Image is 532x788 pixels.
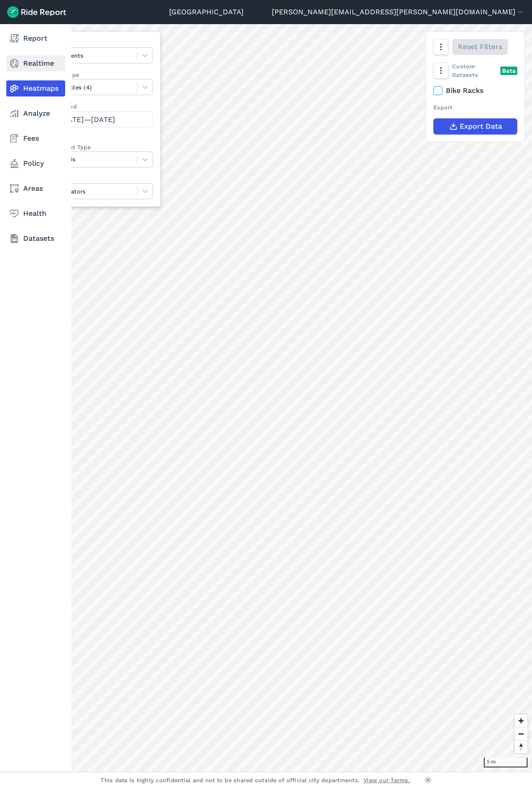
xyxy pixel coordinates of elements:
[458,42,502,52] span: Reset Filters
[433,103,517,112] div: Export
[433,118,517,134] button: Export Data
[6,105,65,122] a: Analyze
[484,758,528,767] div: 5 mi
[169,7,244,17] a: [GEOGRAPHIC_DATA]
[272,7,525,17] button: [PERSON_NAME][EMAIL_ADDRESS][PERSON_NAME][DOMAIN_NAME]
[6,80,65,96] a: Heatmaps
[515,714,528,727] button: Zoom in
[500,67,517,75] div: Beta
[60,115,115,124] span: [DATE]—[DATE]
[6,231,65,247] a: Datasets
[452,39,508,55] button: Reset Filters
[43,39,153,47] label: Data Type
[6,155,65,172] a: Policy
[6,130,65,147] a: Fees
[6,205,65,222] a: Health
[515,740,528,753] button: Reset bearing to north
[6,55,65,71] a: Realtime
[433,62,517,79] div: Custom Datasets
[43,143,153,151] label: Curb Event Type
[7,6,66,18] img: Ride Report
[433,85,517,96] label: Bike Racks
[6,30,65,46] a: Report
[363,776,410,784] a: View our Terms.
[515,727,528,740] button: Zoom out
[6,180,65,197] a: Areas
[43,175,153,183] label: Operators
[43,71,153,79] label: Vehicle Type
[29,24,532,772] canvas: Map
[43,102,153,111] label: Data Period
[460,121,502,132] span: Export Data
[43,111,153,127] button: [DATE]—[DATE]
